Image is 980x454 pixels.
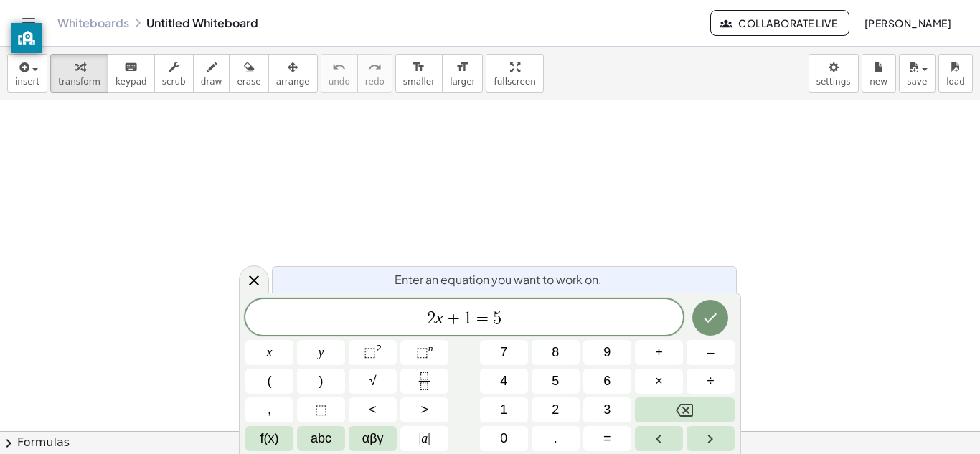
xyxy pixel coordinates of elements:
[116,77,147,87] span: keypad
[7,54,47,93] button: insert
[456,59,469,76] i: format_size
[400,369,448,394] button: Fraction
[268,372,272,391] span: (
[416,345,428,359] span: ⬚
[297,369,345,394] button: )
[245,369,293,394] button: (
[297,340,345,365] button: y
[428,343,433,354] sup: n
[403,77,435,87] span: smaller
[480,340,528,365] button: 7
[245,340,293,365] button: x
[395,54,443,93] button: format_sizesmaller
[229,54,268,93] button: erase
[480,397,528,422] button: 1
[395,271,602,288] span: Enter an equation you want to work on.
[707,372,715,391] span: ÷
[552,372,559,391] span: 5
[603,372,611,391] span: 6
[655,372,663,391] span: ×
[400,397,448,422] button: Greater than
[420,400,428,420] span: >
[583,426,631,451] button: Equals
[692,300,728,336] button: Done
[450,77,475,87] span: larger
[852,10,963,36] button: [PERSON_NAME]
[554,429,557,448] span: .
[369,400,377,420] span: <
[899,54,936,93] button: save
[124,59,138,76] i: keyboard
[297,426,345,451] button: Alphabet
[332,59,346,76] i: undo
[500,429,507,448] span: 0
[311,429,331,448] span: abc
[552,400,559,420] span: 2
[583,369,631,394] button: 6
[816,77,851,87] span: settings
[17,11,40,34] button: Toggle navigation
[552,343,559,362] span: 8
[419,431,422,445] span: |
[635,369,683,394] button: Times
[276,77,310,87] span: arrange
[486,54,543,93] button: fullscreen
[365,77,385,87] span: redo
[412,59,425,76] i: format_size
[154,54,194,93] button: scrub
[400,426,448,451] button: Absolute value
[472,310,493,327] span: =
[946,77,965,87] span: load
[57,16,129,30] a: Whiteboards
[710,10,849,36] button: Collaborate Live
[635,340,683,365] button: Plus
[349,340,397,365] button: Squared
[532,397,580,422] button: 2
[635,397,735,422] button: Backspace
[315,400,327,420] span: ⬚
[655,343,663,362] span: +
[364,345,376,359] span: ⬚
[319,343,324,362] span: y
[427,310,435,327] span: 2
[50,54,108,93] button: transform
[193,54,230,93] button: draw
[722,16,837,29] span: Collaborate Live
[58,77,100,87] span: transform
[400,340,448,365] button: Superscript
[11,23,42,53] button: privacy banner
[260,429,279,448] span: f(x)
[494,77,535,87] span: fullscreen
[237,77,260,87] span: erase
[319,372,324,391] span: )
[443,310,464,327] span: +
[864,16,951,29] span: [PERSON_NAME]
[268,400,271,420] span: ,
[329,77,350,87] span: undo
[583,397,631,422] button: 3
[201,77,222,87] span: draw
[357,54,392,93] button: redoredo
[419,429,430,448] span: a
[603,400,611,420] span: 3
[245,426,293,451] button: Functions
[268,54,318,93] button: arrange
[532,340,580,365] button: 8
[583,340,631,365] button: 9
[493,310,501,327] span: 5
[321,54,358,93] button: undoundo
[428,431,430,445] span: |
[369,372,377,391] span: √
[500,372,507,391] span: 4
[687,426,735,451] button: Right arrow
[907,77,927,87] span: save
[297,397,345,422] button: Placeholder
[532,426,580,451] button: .
[162,77,186,87] span: scrub
[603,343,611,362] span: 9
[480,369,528,394] button: 4
[687,340,735,365] button: Minus
[463,310,472,327] span: 1
[349,369,397,394] button: Square root
[603,429,611,448] span: =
